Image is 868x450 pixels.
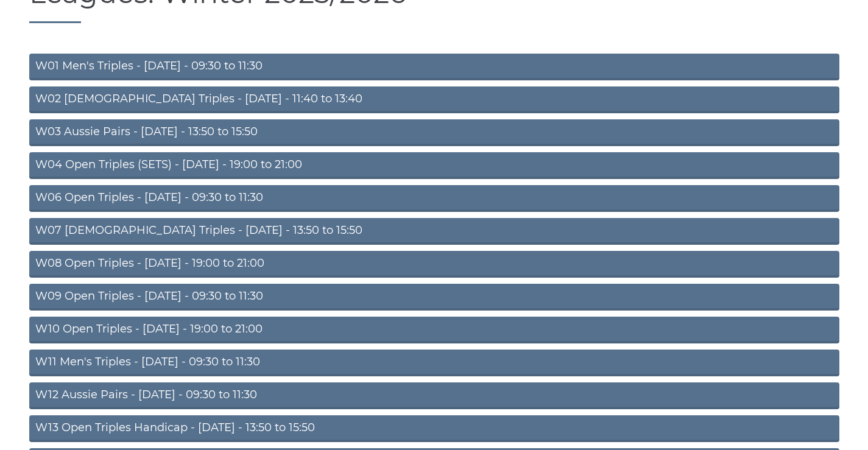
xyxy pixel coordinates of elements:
a: W10 Open Triples - [DATE] - 19:00 to 21:00 [29,317,839,343]
a: W01 Men's Triples - [DATE] - 09:30 to 11:30 [29,54,839,80]
a: W03 Aussie Pairs - [DATE] - 13:50 to 15:50 [29,119,839,146]
a: W04 Open Triples (SETS) - [DATE] - 19:00 to 21:00 [29,152,839,179]
a: W11 Men's Triples - [DATE] - 09:30 to 11:30 [29,350,839,376]
a: W06 Open Triples - [DATE] - 09:30 to 11:30 [29,185,839,212]
a: W12 Aussie Pairs - [DATE] - 09:30 to 11:30 [29,382,839,409]
a: W09 Open Triples - [DATE] - 09:30 to 11:30 [29,284,839,311]
a: W08 Open Triples - [DATE] - 19:00 to 21:00 [29,251,839,278]
a: W07 [DEMOGRAPHIC_DATA] Triples - [DATE] - 13:50 to 15:50 [29,218,839,245]
a: W02 [DEMOGRAPHIC_DATA] Triples - [DATE] - 11:40 to 13:40 [29,86,839,113]
a: W13 Open Triples Handicap - [DATE] - 13:50 to 15:50 [29,415,839,442]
